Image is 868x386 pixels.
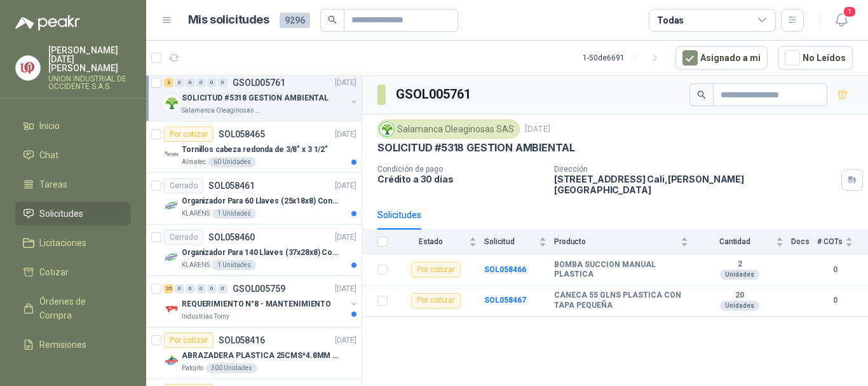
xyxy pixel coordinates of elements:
[396,85,473,104] h3: GSOL005761
[182,298,331,310] p: REQUERIMIENTO N°8 - MANTENIMIENTO
[233,284,285,293] p: GSOL005759
[39,119,60,133] span: Inicio
[164,75,359,116] a: 2 0 0 0 0 0 GSOL005761[DATE] Company LogoSOLICITUD #5318 GESTION AMBIENTALSalamanca Oleaginosas SAS
[720,270,759,280] div: Unidades
[164,178,203,193] div: Cerrado
[335,231,356,244] p: [DATE]
[696,230,791,254] th: Cantidad
[208,157,256,167] div: 60 Unidades
[175,78,184,87] div: 0
[328,15,337,24] span: search
[843,6,857,18] span: 1
[48,75,131,90] p: UNION INDUSTRIAL DE OCCIDENTE S.A.S.
[377,174,544,184] p: Crédito a 30 días
[15,202,131,226] a: Solicitudes
[39,236,86,250] span: Licitaciones
[186,284,195,293] div: 0
[15,143,131,167] a: Chat
[15,289,131,327] a: Órdenes de Compra
[16,56,40,80] img: Company Logo
[182,92,329,104] p: SOLICITUD #5318 GESTION AMBIENTAL
[484,265,526,274] a: SOL058466
[697,90,706,99] span: search
[39,148,58,162] span: Chat
[675,46,768,70] button: Asignado a mi
[778,46,853,70] button: No Leídos
[146,327,362,379] a: Por cotizarSOL058416[DATE] Company LogoABRAZADERA PLASTICA 25CMS*4.8MM NEGRAPatojito300 Unidades
[411,293,461,308] div: Por cotizar
[583,48,665,68] div: 1 - 50 de 6691
[335,180,356,192] p: [DATE]
[164,333,214,348] div: Por cotizar
[15,114,131,138] a: Inicio
[335,283,356,295] p: [DATE]
[182,363,203,373] p: Patojito
[15,15,80,31] img: Logo peakr
[817,237,843,246] span: # COTs
[164,78,173,87] div: 2
[411,262,461,277] div: Por cotizar
[395,230,484,254] th: Estado
[208,233,255,242] p: SOL058460
[146,224,362,276] a: CerradoSOL058460[DATE] Company LogoOrganizador Para 140 Llaves (37x28x8) Con CerraduraKLARENS1 Un...
[15,172,131,196] a: Tareas
[146,121,362,173] a: Por cotizarSOL058465[DATE] Company LogoTornillos cabeza redonda de 3/8" x 3 1/2"Almatec60 Unidades
[182,209,210,219] p: KLARENS
[554,230,696,254] th: Producto
[554,237,678,246] span: Producto
[817,264,853,276] b: 0
[525,123,550,135] p: [DATE]
[186,78,195,87] div: 0
[554,260,688,280] b: BOMBA SUCCION MANUAL PLASTICA
[188,11,269,29] h1: Mis solicitudes
[830,9,853,32] button: 1
[39,177,67,191] span: Tareas
[484,230,554,254] th: Solicitud
[15,260,131,284] a: Cotizar
[218,284,227,293] div: 0
[554,291,688,310] b: CANECA 55 GLNS PLASTICA CON TAPA PEQUEÑA
[39,338,86,352] span: Remisiones
[219,130,265,139] p: SOL058465
[696,291,783,301] b: 20
[335,128,356,141] p: [DATE]
[164,281,359,322] a: 25 0 0 0 0 0 GSOL005759[DATE] Company LogoREQUERIMIENTO N°8 - MANTENIMIENTOIndustrias Tomy
[377,165,544,174] p: Condición de pago
[335,77,356,89] p: [DATE]
[817,230,868,254] th: # COTs
[48,46,131,72] p: [PERSON_NAME][DATE] [PERSON_NAME]
[207,78,217,87] div: 0
[207,284,217,293] div: 0
[219,336,265,345] p: SOL058416
[335,334,356,347] p: [DATE]
[164,250,179,265] img: Company Logo
[164,230,203,245] div: Cerrado
[182,157,206,167] p: Almatec
[164,353,179,368] img: Company Logo
[554,165,836,174] p: Dirección
[380,122,394,136] img: Company Logo
[182,260,210,270] p: KLARENS
[164,301,179,317] img: Company Logo
[657,13,684,27] div: Todas
[696,259,783,270] b: 2
[39,207,83,221] span: Solicitudes
[164,198,179,214] img: Company Logo
[395,237,466,246] span: Estado
[720,301,759,311] div: Unidades
[164,95,179,111] img: Company Logo
[182,350,340,362] p: ABRAZADERA PLASTICA 25CMS*4.8MM NEGRA
[484,296,526,305] b: SOL058467
[377,208,421,222] div: Solicitudes
[182,144,328,156] p: Tornillos cabeza redonda de 3/8" x 3 1/2"
[280,13,310,28] span: 9296
[817,294,853,307] b: 0
[212,209,256,219] div: 1 Unidades
[208,181,255,190] p: SOL058461
[212,260,256,270] div: 1 Unidades
[39,294,119,322] span: Órdenes de Compra
[182,106,262,116] p: Salamanca Oleaginosas SAS
[196,284,206,293] div: 0
[15,333,131,357] a: Remisiones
